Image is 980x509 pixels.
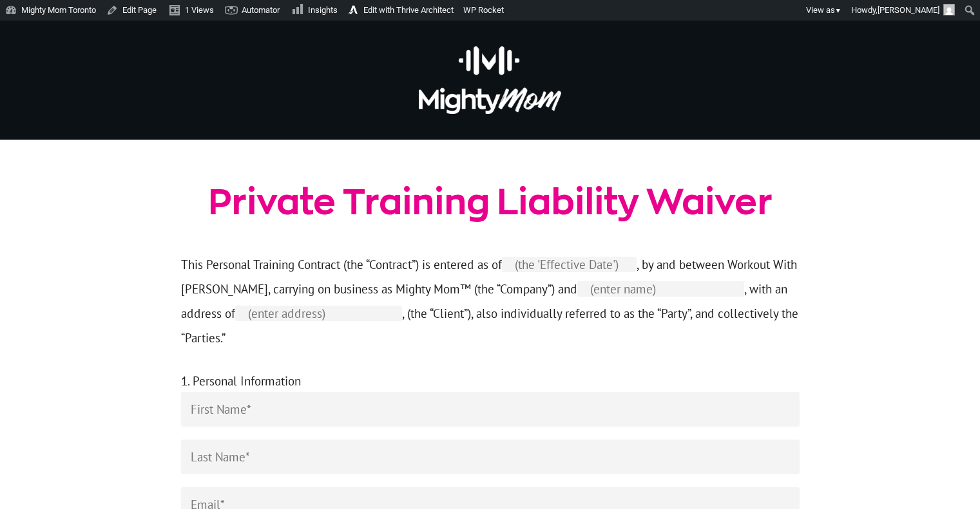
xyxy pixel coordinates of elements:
input: First Name* [181,392,800,427]
span: [PERSON_NAME] [878,5,939,15]
input: (enter name) [577,281,744,297]
input: (the 'Effective Date') [502,257,637,272]
span: ▼ [835,6,841,15]
span: Insights [308,5,338,15]
h1: Private Training Liability Waiver [143,179,838,241]
input: Last Name* [181,440,800,474]
img: logo-mighty-mom-full-light [419,46,561,114]
input: (enter address) [235,306,402,321]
